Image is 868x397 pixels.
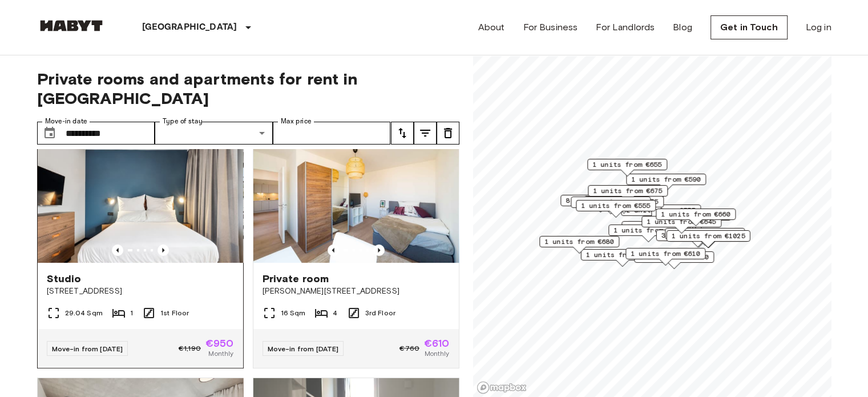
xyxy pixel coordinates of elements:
span: 1 units from €680 [544,236,614,247]
a: Blog [673,21,692,34]
div: Map marker [588,185,668,203]
img: Marketing picture of unit DE-01-007-006-04HF [253,126,459,263]
div: Map marker [539,236,619,254]
div: Map marker [625,248,705,266]
a: Marketing picture of unit DE-01-007-006-04HFPrevious imagePrevious imagePrivate room[PERSON_NAME]... [253,125,459,368]
span: 1 units from €700 [613,225,683,235]
button: Choose date, selected date is 3 Oct 2025 [38,122,61,145]
div: Map marker [641,216,721,234]
span: Move-in from [DATE] [52,344,123,353]
a: Mapbox logo [477,381,527,394]
span: 1 units from €790 [639,252,709,262]
span: 3rd Floor [365,308,395,318]
span: €610 [424,338,450,348]
div: Map marker [621,204,701,222]
span: Monthly [208,348,233,359]
div: Map marker [580,249,664,267]
label: Type of stay [163,117,203,126]
span: 1 units from €555 [581,200,651,211]
div: Map marker [626,174,706,191]
span: 1st Floor [160,308,189,318]
button: tune [391,122,414,145]
button: Previous image [373,244,385,256]
div: Map marker [571,197,651,214]
span: 29.04 Sqm [65,308,103,318]
span: Private room [263,272,329,286]
button: tune [437,122,459,145]
div: Map marker [587,159,667,177]
p: [GEOGRAPHIC_DATA] [142,21,237,34]
a: Log in [806,21,831,34]
span: Studio [47,272,82,286]
label: Max price [281,117,312,126]
img: Habyt [37,20,106,31]
span: 4 [333,308,337,318]
span: 2 units from €575 [626,205,696,215]
span: 16 Sqm [281,308,306,318]
button: Previous image [328,244,339,256]
div: Map marker [584,196,664,214]
span: €950 [205,338,234,348]
a: Marketing picture of unit DE-01-481-118-01Previous imagePrevious imageStudio[STREET_ADDRESS]29.04... [37,125,244,368]
button: tune [414,122,437,145]
a: For Landlords [596,21,655,34]
span: 1 units from €570 [576,197,645,207]
div: Map marker [560,195,640,212]
button: Previous image [112,244,123,256]
span: [PERSON_NAME][STREET_ADDRESS] [263,286,450,297]
div: Map marker [665,228,745,246]
span: 1 units from €1025 [671,231,745,241]
span: 1 units from €610 [631,248,700,259]
span: 1 units from €645 [647,216,716,227]
span: 8 units from €570 [566,195,635,206]
div: Map marker [656,230,740,247]
div: Map marker [576,200,656,218]
span: 1 units from €675 [593,186,663,196]
span: 1 units from €655 [592,159,662,170]
span: 1 units from €1130 [586,250,659,260]
img: Marketing picture of unit DE-01-481-118-01 [38,126,243,263]
a: For Business [523,21,578,34]
div: Map marker [656,208,736,226]
span: 1 units from €600 [670,228,740,239]
div: Map marker [608,224,688,242]
div: Map marker [634,251,714,269]
button: Previous image [158,244,169,256]
span: €1,190 [179,343,201,354]
span: [STREET_ADDRESS] [47,286,234,297]
a: About [478,21,505,34]
span: Private rooms and apartments for rent in [GEOGRAPHIC_DATA] [37,69,459,108]
span: 1 [130,308,133,318]
label: Move-in date [45,117,87,126]
span: Monthly [424,348,449,359]
div: Map marker [666,230,750,248]
span: 3 units from €1130 [661,230,734,240]
span: 1 units from €660 [661,209,730,219]
a: Get in Touch [710,15,788,39]
span: Move-in from [DATE] [268,344,339,353]
span: 1 units from €590 [631,174,701,185]
span: €760 [399,343,419,354]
